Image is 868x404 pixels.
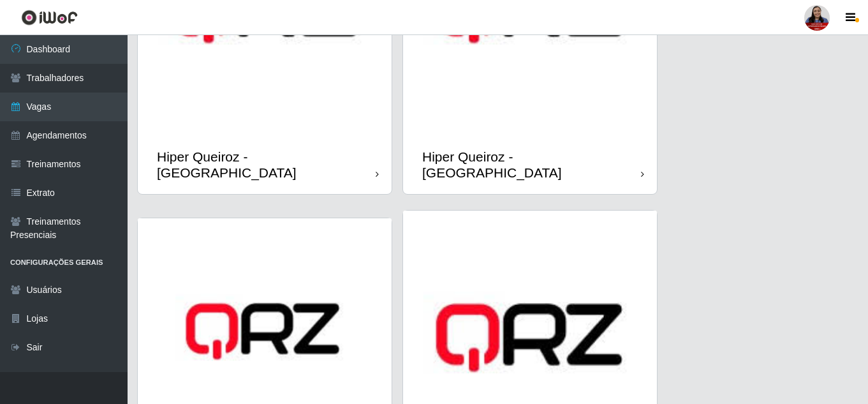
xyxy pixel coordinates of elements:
div: Hiper Queiroz - [GEOGRAPHIC_DATA] [422,149,641,181]
img: CoreUI Logo [21,10,78,26]
div: Hiper Queiroz - [GEOGRAPHIC_DATA] [157,149,376,181]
